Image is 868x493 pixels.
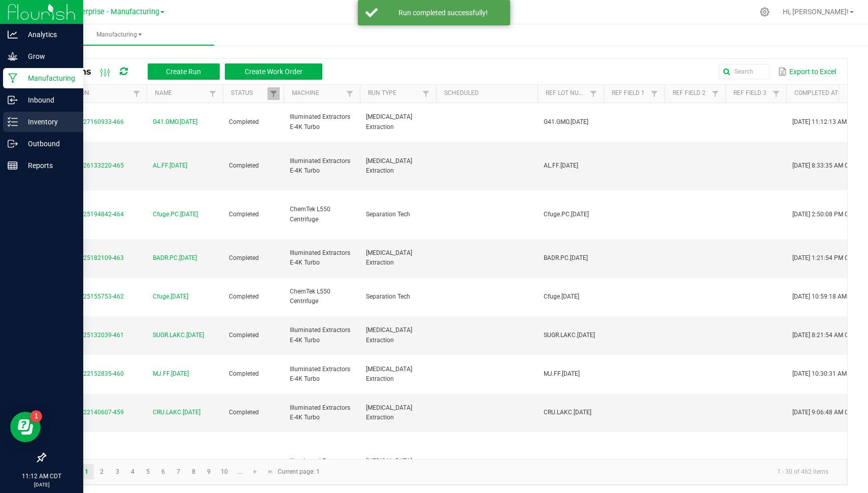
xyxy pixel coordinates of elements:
[544,162,578,169] span: AL.FF.[DATE]
[51,162,124,169] span: MP-20250826133220-465
[8,139,18,149] inline-svg: Outbound
[51,293,124,300] span: MP-20250825155753-462
[758,7,771,17] div: Manage settings
[366,293,410,300] span: Separation Tech
[8,73,18,83] inline-svg: Manufacturing
[770,87,782,100] a: Filter
[792,293,860,300] span: [DATE] 10:59:18 AM CDT
[207,87,219,100] a: Filter
[18,72,79,84] p: Manufacturing
[290,288,330,305] span: ChemTek L550 Centrifuge
[110,464,125,479] a: Page 3
[153,369,189,379] span: MJ.FF.[DATE]
[368,89,419,97] a: Run TypeSortable
[792,118,860,125] span: [DATE] 11:12:13 AM CDT
[290,157,350,174] span: Illuminated Extractors E-4K Turbo
[229,332,259,339] span: Completed
[266,468,275,476] span: Go to the last page
[544,293,579,300] span: Cfuge.[DATE]
[420,87,432,100] a: Filter
[251,468,259,476] span: Go to the next page
[94,464,109,479] a: Page 2
[231,89,267,97] a: StatusSortable
[229,409,259,416] span: Completed
[733,89,770,97] a: Ref Field 3Sortable
[366,157,412,174] span: [MEDICAL_DATA] Extraction
[5,472,79,481] p: 11:12 AM CDT
[673,89,709,97] a: Ref Field 2Sortable
[229,118,259,125] span: Completed
[43,8,159,16] span: Vertical Enterprise - Manufacturing
[232,464,247,479] a: Page 11
[153,408,201,417] span: CRU.LAKC.[DATE]
[225,63,322,80] button: Create Work Order
[8,160,18,171] inline-svg: Reports
[229,162,259,169] span: Completed
[366,326,412,343] span: [MEDICAL_DATA] Extraction
[30,410,42,422] iframe: Resource center unread badge
[153,117,197,127] span: G41.GMO.[DATE]
[546,89,587,97] a: Ref Lot NumberSortable
[544,332,595,339] span: SUGR.LAKC.[DATE]
[792,162,856,169] span: [DATE] 8:33:35 AM CDT
[544,211,589,218] span: Cfuge.PC.[DATE]
[544,409,591,416] span: CRU.LAKC.[DATE]
[125,464,140,479] a: Page 4
[166,68,201,76] span: Create Run
[51,118,124,125] span: MP-20250827160933-466
[202,464,216,479] a: Page 9
[544,254,588,261] span: BADR.PC.[DATE]
[24,30,214,39] span: Manufacturing
[10,412,41,442] iframe: Resource center
[292,89,343,97] a: MachineSortable
[51,254,124,261] span: MP-20250825182109-463
[612,89,648,97] a: Ref Field 1Sortable
[141,464,155,479] a: Page 5
[245,68,303,76] span: Create Work Order
[383,8,503,18] div: Run completed successfully!
[544,370,580,377] span: MJ.FF.[DATE]
[153,253,197,263] span: BADR.PC.[DATE]
[229,293,259,300] span: Completed
[130,87,143,100] a: Filter
[229,211,259,218] span: Completed
[719,64,770,79] input: Search
[153,210,198,219] span: Cfuge.PC.[DATE]
[51,211,124,218] span: MP-20250825194842-464
[45,459,847,485] kendo-pager: Current page: 1
[366,366,412,382] span: [MEDICAL_DATA] Extraction
[792,332,856,339] span: [DATE] 8:21:54 AM CDT
[366,457,412,474] span: [MEDICAL_DATA] Extraction
[18,28,79,41] p: Analytics
[366,211,410,218] span: Separation Tech
[18,138,79,150] p: Outbound
[153,331,204,340] span: SUGR.LAKC.[DATE]
[155,89,206,97] a: NameSortable
[153,161,187,171] span: AL.FF.[DATE]
[290,366,350,382] span: Illuminated Extractors E-4K Turbo
[79,464,94,479] a: Page 1
[366,404,412,421] span: [MEDICAL_DATA] Extraction
[290,326,350,343] span: Illuminated Extractors E-4K Turbo
[587,87,599,100] a: Filter
[544,118,588,125] span: G41.GMO.[DATE]
[248,464,263,479] a: Go to the next page
[776,63,839,80] button: Export to Excel
[366,113,412,130] span: [MEDICAL_DATA] Extraction
[53,89,130,97] a: ExtractionSortable
[263,464,278,479] a: Go to the last page
[51,370,124,377] span: MP-20250822152835-460
[783,8,849,16] span: Hi, [PERSON_NAME]!
[217,464,232,479] a: Page 10
[18,116,79,128] p: Inventory
[24,24,214,46] a: Manufacturing
[344,87,356,100] a: Filter
[792,254,856,261] span: [DATE] 1:21:54 PM CDT
[229,370,259,377] span: Completed
[8,51,18,61] inline-svg: Grow
[51,409,124,416] span: MP-20250822140607-459
[18,159,79,172] p: Reports
[153,292,188,302] span: Cfuge.[DATE]
[18,50,79,62] p: Grow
